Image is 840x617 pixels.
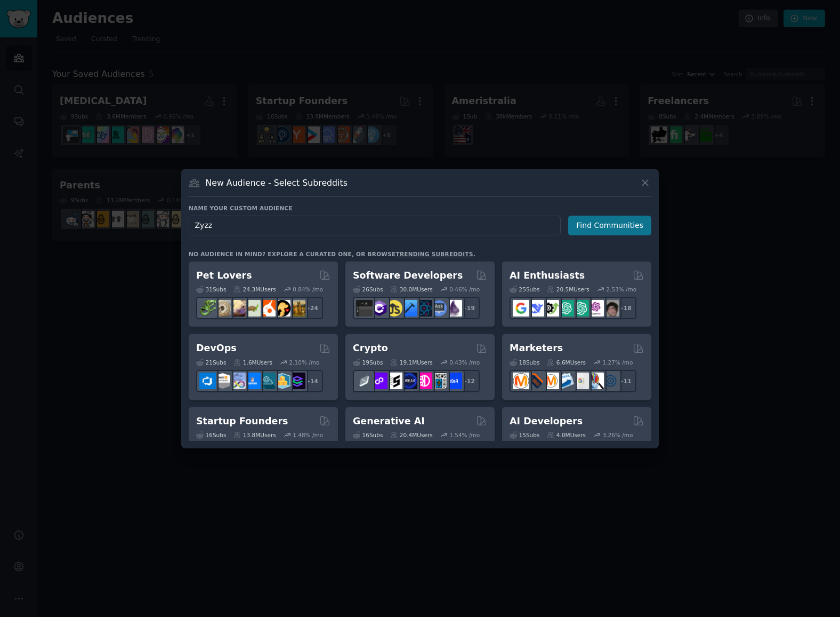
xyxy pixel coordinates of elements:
[274,373,290,389] img: aws_cdk
[390,431,432,439] div: 20.4M Users
[401,373,417,389] img: web3
[572,373,589,389] img: googleads
[196,342,237,355] h2: DevOps
[214,373,231,389] img: AWS_Certified_Experts
[510,269,585,282] h2: AI Enthusiasts
[543,373,559,389] img: AskMarketing
[206,177,348,188] h3: New Audience - Select Subreddits
[189,204,651,212] h3: Name your custom audience
[356,373,373,389] img: ethfinance
[602,373,619,389] img: OnlineMarketing
[289,300,305,317] img: dogbreed
[449,286,480,293] div: 0.46 % /mo
[353,342,388,355] h2: Crypto
[510,359,539,366] div: 18 Sub s
[386,373,402,389] img: ethstaker
[229,300,246,317] img: leopardgeckos
[513,300,529,317] img: GoogleGeminiAI
[189,250,475,258] div: No audience in mind? Explore a curated one, or browse .
[229,373,246,389] img: Docker_DevOps
[301,297,323,319] div: + 24
[353,286,383,293] div: 26 Sub s
[390,286,432,293] div: 30.0M Users
[614,370,636,392] div: + 11
[196,415,288,428] h2: Startup Founders
[603,431,633,439] div: 3.26 % /mo
[416,300,432,317] img: reactnative
[199,373,216,389] img: azuredevops
[386,300,402,317] img: learnjavascript
[233,359,272,366] div: 1.6M Users
[189,216,561,235] input: Pick a short name, like "Digital Marketers" or "Movie-Goers"
[449,431,480,439] div: 1.54 % /mo
[196,431,226,439] div: 16 Sub s
[547,359,586,366] div: 6.6M Users
[510,431,539,439] div: 15 Sub s
[196,269,252,282] h2: Pet Lovers
[196,286,226,293] div: 31 Sub s
[587,373,604,389] img: MarketingResearch
[233,286,276,293] div: 24.3M Users
[274,300,290,317] img: PetAdvice
[446,373,462,389] img: defi_
[289,359,320,366] div: 2.10 % /mo
[603,359,633,366] div: 1.27 % /mo
[353,359,383,366] div: 19 Sub s
[214,300,231,317] img: ballpython
[568,216,651,235] button: Find Communities
[371,373,387,389] img: 0xPolygon
[510,415,583,428] h2: AI Developers
[547,286,589,293] div: 20.5M Users
[457,297,480,319] div: + 19
[446,300,462,317] img: elixir
[293,431,323,439] div: 1.48 % /mo
[602,300,619,317] img: ArtificalIntelligence
[259,373,276,389] img: platformengineering
[353,415,425,428] h2: Generative AI
[614,297,636,319] div: + 18
[547,431,586,439] div: 4.0M Users
[259,300,276,317] img: cockatiel
[356,300,373,317] img: software
[431,300,447,317] img: AskComputerScience
[558,373,574,389] img: Emailmarketing
[289,373,305,389] img: PlatformEngineers
[510,286,539,293] div: 25 Sub s
[431,373,447,389] img: CryptoNews
[513,373,529,389] img: content_marketing
[244,300,261,317] img: turtle
[196,359,226,366] div: 21 Sub s
[416,373,432,389] img: defiblockchain
[293,286,323,293] div: 0.84 % /mo
[558,300,574,317] img: chatgpt_promptDesign
[244,373,261,389] img: DevOpsLinks
[371,300,387,317] img: csharp
[528,373,544,389] img: bigseo
[395,251,473,257] a: trending subreddits
[353,269,463,282] h2: Software Developers
[353,431,383,439] div: 16 Sub s
[510,342,563,355] h2: Marketers
[606,286,636,293] div: 2.53 % /mo
[528,300,544,317] img: DeepSeek
[199,300,216,317] img: herpetology
[390,359,432,366] div: 19.1M Users
[457,370,480,392] div: + 12
[401,300,417,317] img: iOSProgramming
[543,300,559,317] img: AItoolsCatalog
[233,431,276,439] div: 13.8M Users
[572,300,589,317] img: chatgpt_prompts_
[301,370,323,392] div: + 14
[587,300,604,317] img: OpenAIDev
[449,359,480,366] div: 0.43 % /mo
